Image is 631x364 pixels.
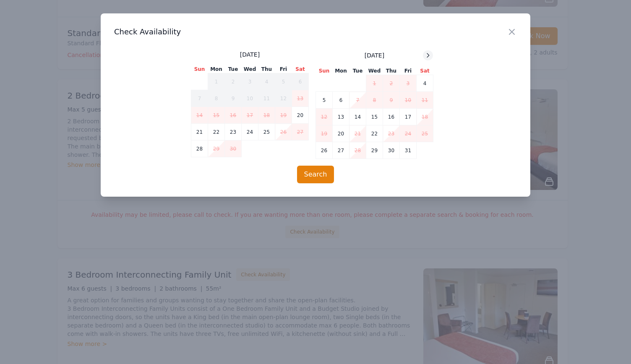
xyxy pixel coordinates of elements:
[333,67,349,75] th: Mon
[191,65,208,73] th: Sun
[349,92,366,109] td: 7
[417,67,433,75] th: Sat
[333,92,349,109] td: 6
[208,124,225,140] td: 22
[349,125,366,142] td: 21
[225,107,242,124] td: 16
[316,109,333,125] td: 12
[417,75,433,92] td: 4
[400,125,417,142] td: 24
[383,92,400,109] td: 9
[292,73,309,90] td: 6
[400,75,417,92] td: 3
[417,92,433,109] td: 11
[366,75,383,92] td: 1
[365,51,384,60] span: [DATE]
[333,109,349,125] td: 13
[316,92,333,109] td: 5
[383,75,400,92] td: 2
[191,107,208,124] td: 14
[225,73,242,90] td: 2
[242,90,258,107] td: 10
[242,65,258,73] th: Wed
[258,65,275,73] th: Thu
[349,142,366,159] td: 28
[333,125,349,142] td: 20
[275,124,292,140] td: 26
[191,90,208,107] td: 7
[191,140,208,157] td: 28
[225,140,242,157] td: 30
[208,65,225,73] th: Mon
[417,125,433,142] td: 25
[400,142,417,159] td: 31
[275,73,292,90] td: 5
[258,107,275,124] td: 18
[208,140,225,157] td: 29
[383,142,400,159] td: 30
[292,124,309,140] td: 27
[258,73,275,90] td: 4
[383,67,400,75] th: Thu
[242,124,258,140] td: 24
[316,142,333,159] td: 26
[191,124,208,140] td: 21
[275,107,292,124] td: 19
[225,124,242,140] td: 23
[208,73,225,90] td: 1
[400,109,417,125] td: 17
[316,125,333,142] td: 19
[400,67,417,75] th: Fri
[275,65,292,73] th: Fri
[417,109,433,125] td: 18
[400,92,417,109] td: 10
[316,67,333,75] th: Sun
[208,90,225,107] td: 8
[366,125,383,142] td: 22
[292,107,309,124] td: 20
[349,67,366,75] th: Tue
[242,73,258,90] td: 3
[292,90,309,107] td: 13
[366,67,383,75] th: Wed
[383,109,400,125] td: 16
[349,109,366,125] td: 14
[208,107,225,124] td: 15
[297,166,334,183] button: Search
[258,124,275,140] td: 25
[225,65,242,73] th: Tue
[242,107,258,124] td: 17
[240,50,260,59] span: [DATE]
[275,90,292,107] td: 12
[258,90,275,107] td: 11
[366,142,383,159] td: 29
[225,90,242,107] td: 9
[366,92,383,109] td: 8
[292,65,309,73] th: Sat
[333,142,349,159] td: 27
[383,125,400,142] td: 23
[366,109,383,125] td: 15
[114,27,517,37] h3: Check Availability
